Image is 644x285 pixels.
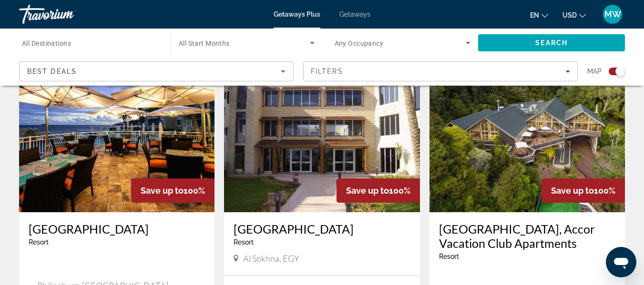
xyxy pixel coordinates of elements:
[339,10,370,18] a: Getaways
[429,60,625,212] img: Grand Mercure Puka Park, Accor Vacation Club Apartments
[27,66,286,77] mat-select: Sort by
[562,8,586,22] button: Change currency
[335,39,384,47] span: Any Occupancy
[131,178,215,203] div: 100%
[311,68,343,75] span: Filters
[29,222,205,236] a: [GEOGRAPHIC_DATA]
[346,186,389,196] span: Save up to
[439,253,459,260] span: Resort
[22,38,158,49] input: Select destination
[606,247,636,277] iframe: Button to launch messaging window
[337,178,420,203] div: 100%
[234,222,410,236] a: [GEOGRAPHIC_DATA]
[530,11,539,19] span: en
[19,2,114,27] a: Travorium
[234,238,254,246] span: Resort
[439,222,615,250] a: [GEOGRAPHIC_DATA], Accor Vacation Club Apartments
[303,61,578,81] button: Filters
[179,39,230,47] span: All Start Months
[22,39,71,47] span: All Destinations
[27,68,77,75] span: Best Deals
[19,60,215,212] img: Oyster Bay Beach Resort
[604,10,621,19] span: MW
[587,65,602,78] span: Map
[600,4,625,24] button: User Menu
[274,10,320,18] a: Getaways Plus
[542,178,625,203] div: 100%
[478,34,625,51] button: Search
[141,186,184,196] span: Save up to
[29,238,49,246] span: Resort
[224,60,419,212] img: Red Carpet Hotel and Resort
[562,11,577,19] span: USD
[551,186,594,196] span: Save up to
[535,39,568,47] span: Search
[530,8,548,22] button: Change language
[243,253,299,264] span: Al Sokhna, EGY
